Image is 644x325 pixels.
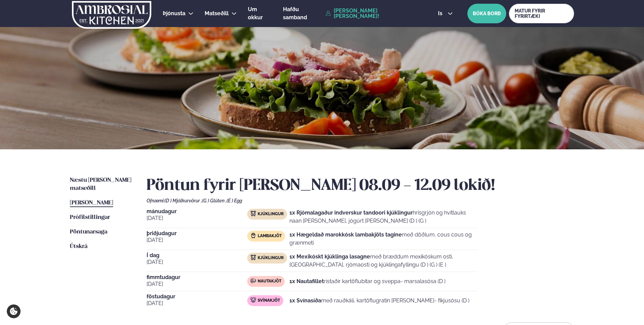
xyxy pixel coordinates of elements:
span: Næstu [PERSON_NAME] matseðill [70,177,131,191]
span: mánudagur [147,209,247,214]
a: Pöntunarsaga [70,228,107,236]
span: [DATE] [147,258,247,266]
a: [PERSON_NAME] [70,199,113,207]
img: pork.svg [251,297,256,303]
button: BÓKA BORÐ [467,4,506,23]
a: Næstu [PERSON_NAME] matseðill [70,176,133,193]
span: [DATE] [147,280,247,288]
span: Um okkur [248,6,263,21]
span: (G ) Glúten , [202,198,227,203]
p: með döðlum, cous cous og grænmeti [289,231,478,247]
strong: 1x Mexikóskt kjúklinga lasagne [289,253,370,260]
strong: 1x Hægeldað marokkósk lambakjöts tagine [289,231,402,238]
span: Í dag [147,253,247,258]
a: Cookie settings [7,304,21,318]
span: Svínakjöt [258,298,280,303]
span: [DATE] [147,299,247,307]
a: Matseðill [205,9,229,18]
strong: 1x Svínasíða [289,297,321,304]
p: með rauðkáli, kartöflugratín [PERSON_NAME]- fíkjusósu (D ) [289,297,469,305]
span: Kjúklingur [258,211,284,217]
span: (D ) Mjólkurvörur , [164,198,202,203]
span: [DATE] [147,214,247,222]
a: Þjónusta [163,9,185,18]
span: Útskrá [70,244,87,249]
p: ristaðir kartöflubitar og sveppa- marsalasósa (D ) [289,277,445,285]
a: [PERSON_NAME] [PERSON_NAME]! [326,8,422,19]
span: Pöntunarsaga [70,229,107,235]
span: (E ) Egg [227,198,242,203]
strong: 1x Rjómalagaður indverskur tandoori kjúklingur [289,209,413,216]
a: Hafðu samband [283,5,322,22]
span: is [438,11,444,16]
span: Lambakjöt [258,233,282,239]
span: Nautakjöt [258,279,281,284]
img: logo [71,1,152,29]
a: Um okkur [248,5,272,22]
p: hrísgrjón og hvítlauks naan [PERSON_NAME], jógúrt [PERSON_NAME] (D ) (G ) [289,209,478,225]
img: chicken.svg [251,211,256,216]
img: beef.svg [251,278,256,283]
span: [PERSON_NAME] [70,200,113,206]
a: MATUR FYRIR FYRIRTÆKI [509,4,574,23]
span: Hafðu samband [283,6,307,21]
h2: Pöntun fyrir [PERSON_NAME] 08.09 - 12.09 lokið! [147,176,574,195]
p: með bræddum mexíkóskum osti, [GEOGRAPHIC_DATA], rjómaosti og kjúklingafyllingu (D ) (G ) (E ) [289,253,478,269]
img: Lamb.svg [251,233,256,238]
span: þriðjudagur [147,231,247,236]
span: Prófílstillingar [70,215,110,220]
span: fimmtudagur [147,275,247,280]
button: is [433,11,458,16]
div: Ofnæmi: [147,198,574,203]
span: [DATE] [147,236,247,244]
span: Þjónusta [163,10,185,17]
span: föstudagur [147,294,247,299]
img: chicken.svg [251,255,256,260]
span: Kjúklingur [258,255,284,261]
span: Matseðill [205,10,229,17]
a: Prófílstillingar [70,214,110,222]
strong: 1x Nautafillet [289,278,324,284]
a: Útskrá [70,243,87,251]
